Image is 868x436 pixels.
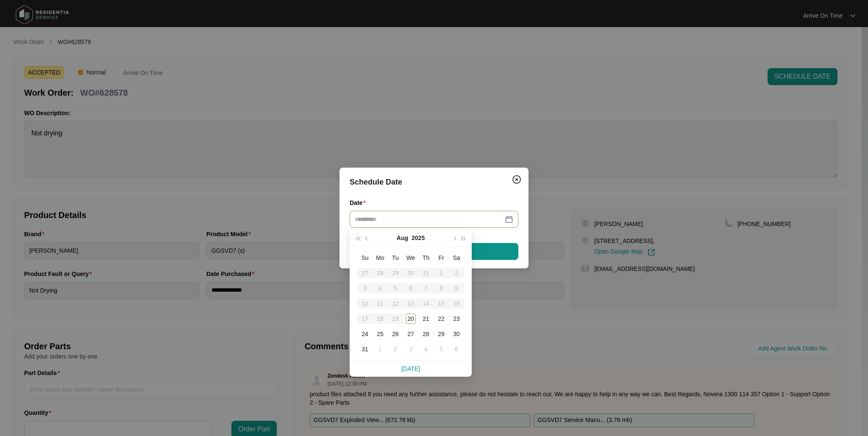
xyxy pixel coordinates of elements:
[403,250,418,265] th: We
[406,344,416,354] div: 3
[403,342,418,357] td: 2025-09-03
[451,314,462,324] div: 23
[451,344,462,354] div: 6
[449,311,464,326] td: 2025-08-23
[390,329,401,339] div: 26
[418,326,434,342] td: 2025-08-28
[373,326,388,342] td: 2025-08-25
[388,326,403,342] td: 2025-08-26
[350,176,518,188] div: Schedule Date
[421,314,431,324] div: 21
[510,173,523,186] button: Close
[357,326,373,342] td: 2025-08-24
[449,250,464,265] th: Sa
[357,342,373,357] td: 2025-08-31
[436,329,446,339] div: 29
[390,344,401,354] div: 2
[401,365,420,372] a: [DATE]
[451,329,462,339] div: 30
[388,250,403,265] th: Tu
[418,342,434,357] td: 2025-09-04
[403,326,418,342] td: 2025-08-27
[360,329,370,339] div: 24
[397,229,408,246] button: Aug
[360,344,370,354] div: 31
[449,342,464,357] td: 2025-09-06
[375,329,385,339] div: 25
[512,174,522,185] img: closeCircle
[418,250,434,265] th: Th
[375,344,385,354] div: 1
[418,311,434,326] td: 2025-08-21
[388,342,403,357] td: 2025-09-02
[373,342,388,357] td: 2025-09-01
[421,329,431,339] div: 28
[406,314,416,324] div: 20
[436,314,446,324] div: 22
[373,250,388,265] th: Mo
[350,199,369,207] label: Date
[434,311,449,326] td: 2025-08-22
[436,344,446,354] div: 5
[412,229,425,246] button: 2025
[357,250,373,265] th: Su
[449,326,464,342] td: 2025-08-30
[434,342,449,357] td: 2025-09-05
[421,344,431,354] div: 4
[406,329,416,339] div: 27
[434,250,449,265] th: Fr
[355,215,503,224] input: Date
[403,311,418,326] td: 2025-08-20
[434,326,449,342] td: 2025-08-29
